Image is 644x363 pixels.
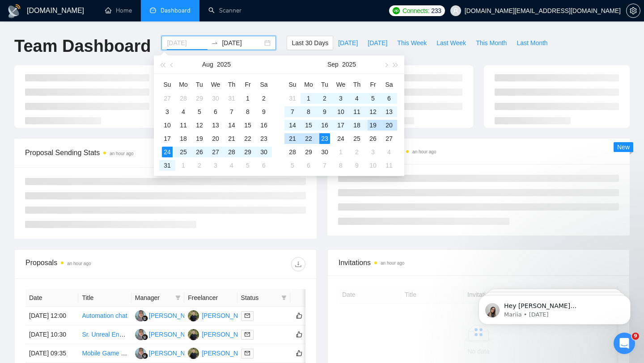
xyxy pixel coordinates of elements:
td: 2025-09-23 [317,132,333,145]
td: 2025-08-20 [208,132,224,145]
div: 3 [210,160,221,171]
div: 5 [194,106,205,117]
td: 2025-08-01 [240,92,256,105]
td: 2025-09-19 [365,118,381,132]
span: Status [241,293,278,303]
td: 2025-08-15 [240,118,256,132]
button: [DATE] [333,36,363,50]
div: 16 [258,120,269,131]
div: 13 [210,120,221,131]
td: 2025-08-31 [284,92,301,105]
div: 29 [194,93,205,104]
td: [DATE] 10:30 [25,325,78,344]
div: 25 [352,133,362,144]
div: 22 [242,133,253,144]
img: gigradar-bm.png [142,315,148,321]
td: 2025-08-23 [256,132,272,145]
span: Scanner Breakdown [338,146,619,157]
div: 4 [352,93,362,104]
button: [DATE] [363,36,392,50]
div: 1 [178,160,189,171]
td: 2025-10-02 [349,145,365,159]
button: 2025 [342,55,356,73]
div: 28 [226,147,237,157]
th: Th [224,77,240,92]
div: 3 [335,93,346,104]
div: 2 [194,160,205,171]
div: 11 [384,160,394,171]
td: 2025-09-22 [301,132,317,145]
td: 2025-08-12 [191,118,208,132]
div: 20 [384,120,394,131]
th: We [333,77,349,92]
div: 9 [258,106,269,117]
span: 9 [632,333,639,340]
a: AH[PERSON_NAME] [188,312,253,319]
td: [DATE] 09:35 [25,344,78,363]
div: 12 [368,106,378,117]
th: Title [78,289,131,307]
td: 2025-08-04 [175,105,191,118]
a: RA[PERSON_NAME] [135,349,200,356]
div: 30 [319,147,330,157]
img: RA [135,310,146,321]
input: End date [222,38,263,48]
th: Manager [131,289,184,307]
div: 21 [287,133,298,144]
a: AH[PERSON_NAME] [188,330,253,338]
th: Tu [191,77,208,92]
div: 5 [368,93,378,104]
td: 2025-08-25 [175,145,191,159]
td: 2025-10-03 [365,145,381,159]
span: Manager [135,293,172,303]
th: Sa [256,77,272,92]
td: 2025-09-30 [317,145,333,159]
td: 2025-09-01 [301,92,317,105]
div: 18 [178,133,189,144]
button: Last 30 Days [287,36,333,50]
span: download [292,261,305,268]
div: 17 [335,120,346,131]
div: 4 [178,106,189,117]
div: 15 [303,120,314,131]
div: 17 [162,133,173,144]
span: Last Month [517,38,547,48]
div: [PERSON_NAME] [149,311,200,321]
td: 2025-10-06 [301,159,317,172]
div: 26 [368,133,378,144]
img: AH [188,329,199,340]
th: Su [159,77,175,92]
div: 27 [384,133,394,144]
span: filter [175,295,181,300]
div: 7 [319,160,330,171]
th: Mo [175,77,191,92]
div: 11 [178,120,189,131]
div: 4 [384,147,394,157]
button: like [294,310,305,321]
td: 2025-08-21 [224,132,240,145]
time: an hour ago [412,149,436,154]
td: 2025-09-26 [365,132,381,145]
span: [DATE] [368,38,387,48]
div: 29 [303,147,314,157]
img: AH [188,348,199,359]
button: Last Month [512,36,552,50]
span: filter [280,291,288,304]
span: New [617,144,630,151]
div: 10 [335,106,346,117]
span: mail [245,332,250,337]
td: 2025-08-08 [240,105,256,118]
td: 2025-08-09 [256,105,272,118]
div: 25 [178,147,189,157]
td: 2025-10-04 [381,145,397,159]
span: mail [245,313,250,318]
div: 2 [352,147,362,157]
div: 18 [352,120,362,131]
td: Sr. Unreal Engine 5 Developer [78,325,131,344]
img: RA [135,348,146,359]
td: 2025-08-18 [175,132,191,145]
a: AH[PERSON_NAME] [188,349,253,356]
button: Sep [327,55,339,73]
